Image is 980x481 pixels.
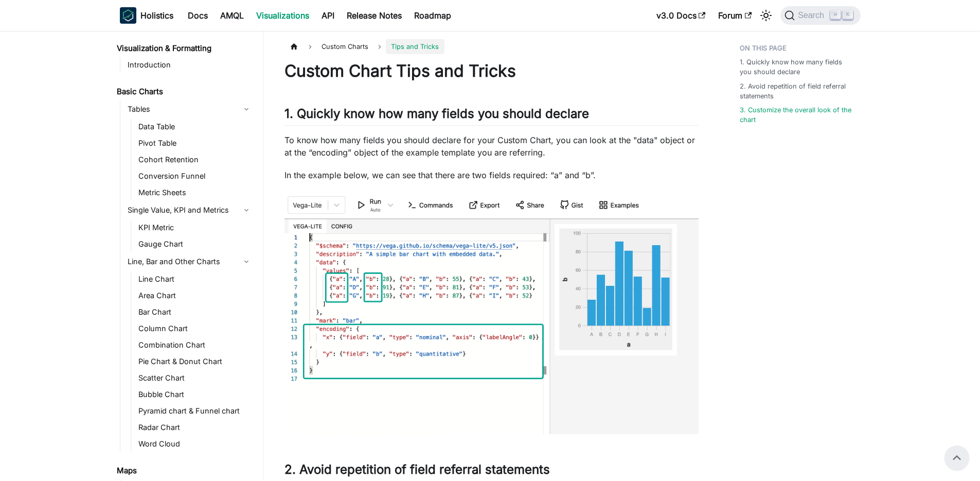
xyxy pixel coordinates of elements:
[284,106,699,126] h2: 1. Quickly know how many fields you should declare
[135,272,255,286] a: Line Chart
[182,7,214,24] a: Docs
[135,387,255,402] a: Bubble Chart
[135,420,255,435] a: Radar Chart
[386,39,444,54] span: Tips and Tricks
[795,11,830,20] span: Search
[740,57,854,77] a: 1. Quickly know how many fields you should declare
[124,58,255,72] a: Introduction
[135,305,255,319] a: Bar Chart
[341,7,408,24] a: Release Notes
[135,354,255,369] a: Pie Chart & Donut Chart
[120,7,136,24] img: Holistics
[214,7,250,24] a: AMQL
[124,202,255,218] a: Single Value, KPI and Metrics
[124,101,255,117] a: Tables
[945,445,969,470] button: Scroll back to top
[284,61,699,81] h1: Custom Chart Tips and Tricks
[140,9,173,22] b: Holistics
[843,10,853,20] kbd: K
[135,321,255,336] a: Column Chart
[284,134,699,159] p: To know how many fields you should declare for your Custom Chart, you can look at the "data" obje...
[135,169,255,183] a: Conversion Funnel
[135,437,255,451] a: Word Cloud
[135,136,255,150] a: Pivot Table
[110,31,264,481] nav: Docs sidebar
[114,84,255,99] a: Basic Charts
[135,371,255,385] a: Scatter Chart
[135,404,255,418] a: Pyramid chart & Funnel chart
[408,7,457,24] a: Roadmap
[124,253,255,270] a: Line, Bar and Other Charts
[135,185,255,200] a: Metric Sheets
[114,463,255,478] a: Maps
[740,105,854,125] a: 3. Customize the overall look of the chart
[250,7,315,24] a: Visualizations
[284,39,699,54] nav: Breadcrumbs
[650,7,712,24] a: v3.0 Docs
[740,81,854,101] a: 2. Avoid repetition of field referral statements
[830,10,841,20] kbd: ⌘
[135,288,255,303] a: Area Chart
[114,41,255,56] a: Visualization & Formatting
[315,7,341,24] a: API
[135,338,255,352] a: Combination Chart
[316,39,373,54] span: Custom Charts
[135,220,255,235] a: KPI Metric
[284,39,304,54] a: Home page
[135,152,255,167] a: Cohort Retention
[135,237,255,251] a: Gauge Chart
[758,7,774,24] button: Switch between dark and light mode (currently light mode)
[135,119,255,134] a: Data Table
[120,7,173,24] a: HolisticsHolistics
[780,6,860,25] button: Search (Command+K)
[712,7,758,24] a: Forum
[284,169,699,181] p: In the example below, we can see that there are two fields required: “a” and “b”.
